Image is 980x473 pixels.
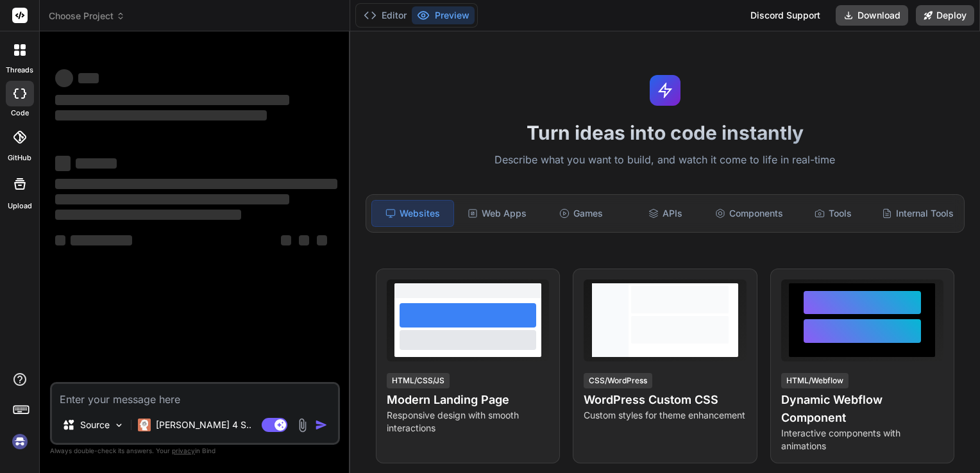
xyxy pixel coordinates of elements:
p: Always double-check its answers. Your in Bind [50,445,340,457]
p: Describe what you want to build, and watch it come to life in real-time [358,152,972,169]
label: GitHub [8,153,31,163]
button: Download [836,5,908,26]
span: Choose Project [49,10,125,22]
p: Source [80,419,110,431]
div: Tools [793,200,874,227]
span: ‌ [76,158,117,169]
span: ‌ [55,69,73,87]
label: code [11,108,29,119]
div: Internal Tools [877,200,959,227]
img: attachment [295,418,310,433]
h4: Modern Landing Page [387,391,549,409]
span: ‌ [281,235,291,245]
span: ‌ [55,110,267,120]
div: APIs [625,200,706,227]
div: CSS/WordPress [584,373,652,388]
img: signin [9,431,31,452]
span: privacy [172,447,195,454]
button: Deploy [916,5,974,26]
span: ‌ [55,235,65,245]
div: Components [709,200,790,227]
div: Games [541,200,622,227]
span: ‌ [317,235,327,245]
p: Interactive components with animations [781,427,943,452]
span: ‌ [55,194,289,204]
div: Web Apps [457,200,538,227]
span: ‌ [78,73,99,83]
img: Pick Models [114,420,124,431]
p: [PERSON_NAME] 4 S.. [156,419,251,431]
span: ‌ [55,179,337,189]
div: HTML/Webflow [781,373,849,388]
span: ‌ [299,235,309,245]
button: Preview [412,6,475,24]
button: Editor [359,6,412,24]
label: threads [6,65,33,76]
div: Websites [371,200,454,227]
span: ‌ [71,235,132,245]
div: HTML/CSS/JS [387,373,450,388]
label: Upload [8,201,32,212]
img: Claude 4 Sonnet [138,419,151,431]
h1: Turn ideas into code instantly [358,121,972,144]
p: Responsive design with smooth interactions [387,409,549,435]
img: icon [315,419,328,431]
h4: Dynamic Webflow Component [781,391,943,427]
span: ‌ [55,156,71,171]
span: ‌ [55,210,241,220]
p: Custom styles for theme enhancement [584,409,746,422]
div: Discord Support [743,5,828,26]
span: ‌ [55,95,289,105]
h4: WordPress Custom CSS [584,391,746,409]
